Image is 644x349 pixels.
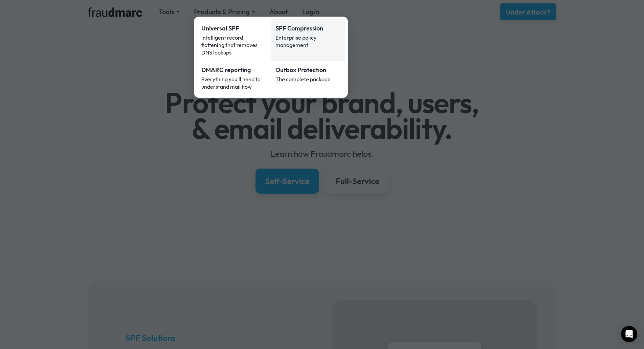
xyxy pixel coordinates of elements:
[197,61,271,95] a: DMARC reportingEverything you’ll need to understand mail flow
[275,66,340,74] div: Outbox Protection
[201,34,266,56] div: Intelligent record flattening that removes DNS lookups
[275,75,340,83] div: The complete package
[201,24,266,33] div: Universal SPF
[275,24,340,33] div: SPF Compression
[271,61,345,95] a: Outbox ProtectionThe complete package
[275,34,340,49] div: Enterprise policy management
[201,66,266,74] div: DMARC reporting
[194,17,348,98] nav: Products & Pricing
[271,19,345,61] a: SPF CompressionEnterprise policy management
[621,326,637,342] div: Open Intercom Messenger
[201,75,266,90] div: Everything you’ll need to understand mail flow
[197,19,271,61] a: Universal SPFIntelligent record flattening that removes DNS lookups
